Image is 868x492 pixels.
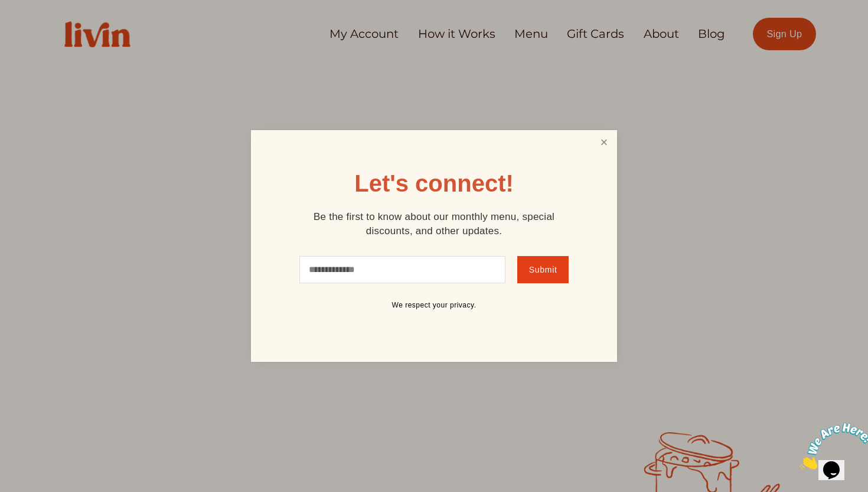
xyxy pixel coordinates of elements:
p: Be the first to know about our monthly menu, special discounts, and other updates. [292,210,576,238]
p: We respect your privacy. [292,301,576,310]
h1: Let's connect! [354,171,514,195]
a: Close [593,132,615,154]
img: Chat attention grabber [5,5,78,51]
span: Submit [529,265,557,274]
button: Submit [517,256,569,283]
iframe: chat widget [795,418,868,474]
